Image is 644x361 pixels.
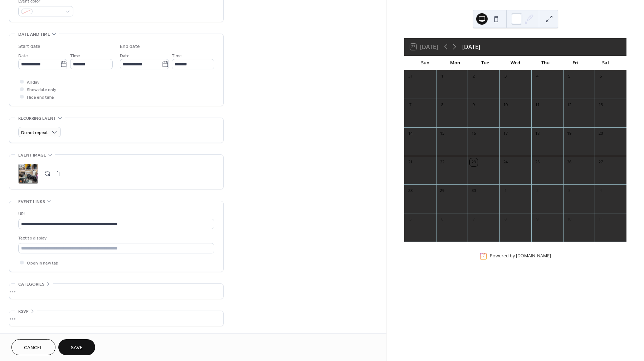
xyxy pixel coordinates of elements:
div: 8 [502,216,509,223]
span: Recurring event [18,115,56,122]
div: 21 [406,158,414,166]
span: RSVP [18,308,29,315]
div: URL [18,210,213,218]
div: 6 [597,73,605,80]
span: Cancel [24,344,43,352]
div: 2 [470,73,478,80]
div: 11 [597,216,605,223]
div: Fri [561,56,591,70]
span: Save [71,344,83,352]
div: 3 [502,73,509,80]
div: 13 [597,101,605,109]
div: 20 [597,130,605,138]
div: 1 [502,187,509,195]
div: 26 [565,158,573,166]
div: 30 [470,187,478,195]
div: Text to display [18,234,213,242]
span: Time [172,52,182,60]
div: End date [120,43,140,50]
div: Powered by [490,253,551,259]
div: Tue [470,56,500,70]
div: 9 [533,216,541,223]
div: 4 [597,187,605,195]
div: 31 [406,73,414,80]
div: 14 [406,130,414,138]
div: Thu [531,56,561,70]
button: Cancel [11,339,55,355]
div: 17 [502,130,509,138]
div: ••• [9,284,223,299]
span: Date [120,52,130,60]
div: 18 [533,130,541,138]
div: 11 [533,101,541,109]
div: 16 [470,130,478,138]
div: 24 [502,158,509,166]
span: Categories [18,281,44,288]
div: 7 [470,216,478,223]
div: 1 [438,73,446,80]
div: 10 [565,216,573,223]
div: ; [18,164,38,184]
div: 3 [565,187,573,195]
div: 22 [438,158,446,166]
span: Show date only [27,86,56,94]
span: Event links [18,198,45,206]
div: 6 [438,216,446,223]
a: [DOMAIN_NAME] [516,253,551,259]
div: 4 [533,73,541,80]
div: 29 [438,187,446,195]
span: Date and time [18,31,50,38]
div: 15 [438,130,446,138]
span: Hide end time [27,94,54,101]
div: Mon [440,56,470,70]
div: Sun [410,56,440,70]
span: Time [70,52,80,60]
div: 2 [533,187,541,195]
button: Save [58,339,95,355]
div: 10 [502,101,509,109]
span: Open in new tab [27,259,58,267]
div: [DATE] [462,43,480,51]
div: 7 [406,101,414,109]
div: Start date [18,43,40,50]
div: 12 [565,101,573,109]
div: 23 [470,158,478,166]
span: Event image [18,152,46,159]
div: Wed [500,56,530,70]
span: Date [18,52,28,60]
div: 5 [565,73,573,80]
div: ••• [9,311,223,326]
div: 28 [406,187,414,195]
span: All day [27,79,39,86]
span: Do not repeat [21,129,48,137]
div: 8 [438,101,446,109]
div: Sat [591,56,621,70]
div: 5 [406,216,414,223]
div: 27 [597,158,605,166]
div: 19 [565,130,573,138]
div: 9 [470,101,478,109]
div: 25 [533,158,541,166]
